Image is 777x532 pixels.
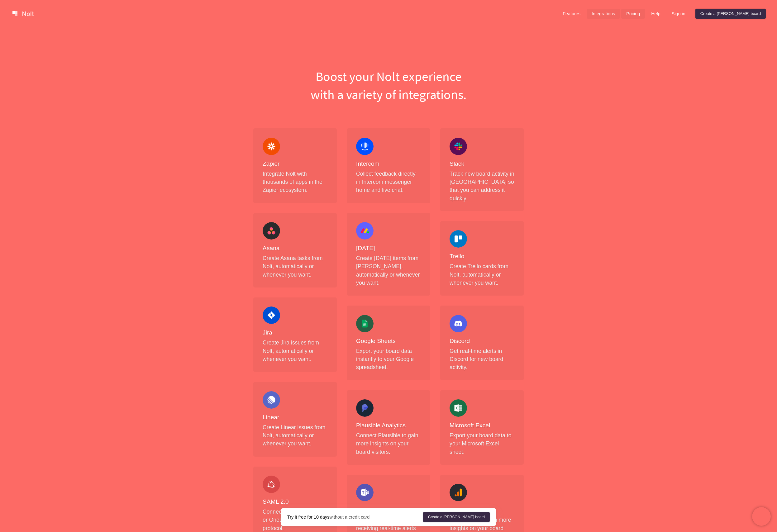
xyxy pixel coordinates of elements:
[263,254,327,279] p: Create Asana tasks from Nolt, automatically or whenever you want.
[450,337,514,345] h4: Discord
[558,9,585,19] a: Features
[646,9,665,19] a: Help
[263,339,327,363] p: Create Jira issues from Nolt, automatically or whenever you want.
[263,414,327,421] h4: Linear
[287,515,329,520] strong: Try it free for 10 days
[263,160,327,168] h4: Zapier
[450,160,514,168] h4: Slack
[263,329,327,337] h4: Jira
[450,422,514,430] h4: Microsoft Excel
[587,9,620,19] a: Integrations
[695,9,766,19] a: Create a [PERSON_NAME] board
[450,170,514,203] p: Track new board activity in [GEOGRAPHIC_DATA] so that you can address it quickly.
[621,9,645,19] a: Pricing
[263,245,327,252] h4: Asana
[356,170,421,194] p: Collect feedback directly in Intercom messenger home and live chat.
[356,160,421,168] h4: Intercom
[263,498,327,506] h4: SAML 2.0
[450,506,514,514] h4: Google Analytics
[450,262,514,287] p: Create Trello cards from Nolt, automatically or whenever you want.
[356,347,421,372] p: Export your board data instantly to your Google spreadsheet.
[263,423,327,448] p: Create Linear issues from Nolt, automatically or whenever you want.
[752,507,771,526] iframe: Chatra live chat
[356,254,421,287] p: Create [DATE] items from [PERSON_NAME], automatically or whenever you want.
[423,512,490,522] a: Create a [PERSON_NAME] board
[356,431,421,456] p: Connect Plausible to gain more insights on your board visitors.
[356,422,421,430] h4: Plausible Analytics
[450,253,514,260] h4: Trello
[667,9,690,19] a: Sign in
[287,514,423,520] div: without a credit card
[356,506,421,514] h4: Microsoft Teams
[356,245,421,252] h4: [DATE]
[248,67,529,103] h1: Boost your Nolt experience with a variety of integrations.
[263,170,327,194] p: Integrate Nolt with thousands of apps in the Zapier ecosystem.
[356,337,421,345] h4: Google Sheets
[450,347,514,372] p: Get real-time alerts in Discord for new board activity.
[450,431,514,456] p: Export your board data to your Microsoft Excel sheet.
